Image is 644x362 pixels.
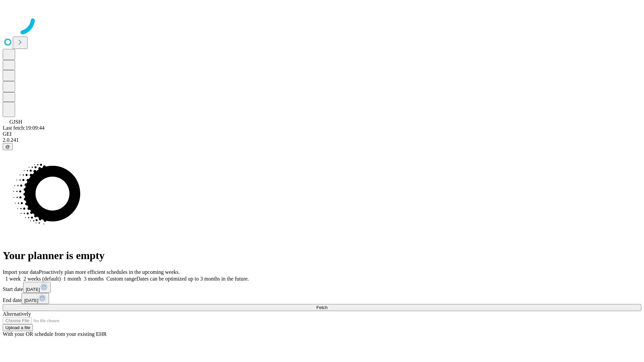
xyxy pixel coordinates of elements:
[23,276,61,282] span: 2 weeks (default)
[39,269,180,275] span: Proactively plan more efficient schedules in the upcoming weeks.
[106,276,136,282] span: Custom range
[9,119,22,125] span: GJSH
[26,287,40,292] span: [DATE]
[5,144,10,149] span: @
[23,282,51,293] button: [DATE]
[24,298,38,303] span: [DATE]
[3,137,641,143] div: 2.0.241
[3,131,641,137] div: GEI
[3,282,641,293] div: Start date
[3,331,107,337] span: With your OR schedule from your existing EHR
[21,293,49,304] button: [DATE]
[137,276,249,282] span: Dates can be optimized up to 3 months in the future.
[3,311,31,317] span: Alternatively
[5,276,21,282] span: 1 week
[316,305,327,310] span: Fetch
[3,269,39,275] span: Import your data
[3,304,641,311] button: Fetch
[63,276,81,282] span: 1 month
[3,324,33,331] button: Upload a file
[3,293,641,304] div: End date
[3,249,641,262] h1: Your planner is empty
[3,125,45,131] span: Last fetch: 19:09:44
[3,143,13,150] button: @
[84,276,104,282] span: 3 months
